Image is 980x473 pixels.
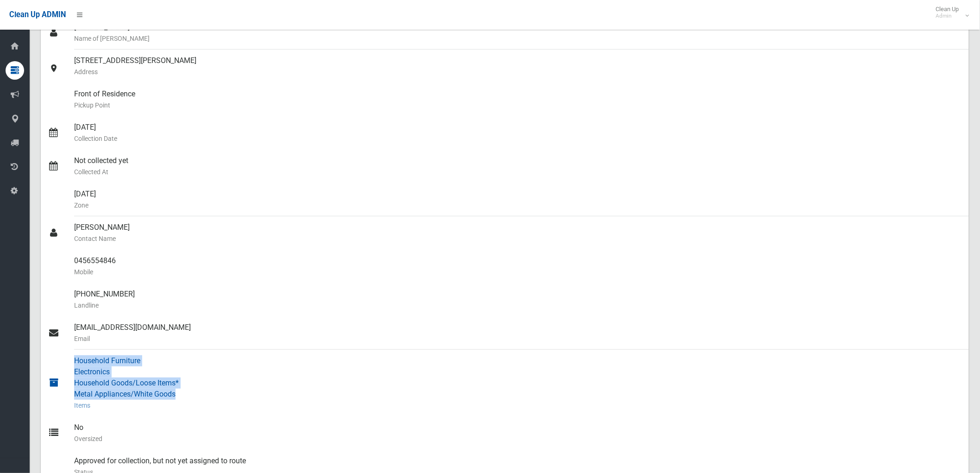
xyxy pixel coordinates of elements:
[9,10,66,19] span: Clean Up ADMIN
[74,133,961,144] small: Collection Date
[74,16,961,50] div: [PERSON_NAME]
[74,300,961,311] small: Landline
[74,33,961,44] small: Name of [PERSON_NAME]
[74,233,961,244] small: Contact Name
[74,333,961,344] small: Email
[74,400,961,411] small: Items
[74,316,961,350] div: [EMAIL_ADDRESS][DOMAIN_NAME]
[74,183,961,216] div: [DATE]
[931,6,968,19] span: Clean Up
[74,416,961,450] div: No
[74,116,961,150] div: [DATE]
[41,316,969,350] a: [EMAIL_ADDRESS][DOMAIN_NAME]Email
[74,216,961,250] div: [PERSON_NAME]
[74,433,961,444] small: Oversized
[74,266,961,277] small: Mobile
[74,250,961,283] div: 0456554846
[74,100,961,111] small: Pickup Point
[936,13,959,19] small: Admin
[74,66,961,77] small: Address
[74,200,961,211] small: Zone
[74,350,961,416] div: Household Furniture Electronics Household Goods/Loose Items* Metal Appliances/White Goods
[74,283,961,316] div: [PHONE_NUMBER]
[74,150,961,183] div: Not collected yet
[74,83,961,116] div: Front of Residence
[74,50,961,83] div: [STREET_ADDRESS][PERSON_NAME]
[74,166,961,177] small: Collected At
